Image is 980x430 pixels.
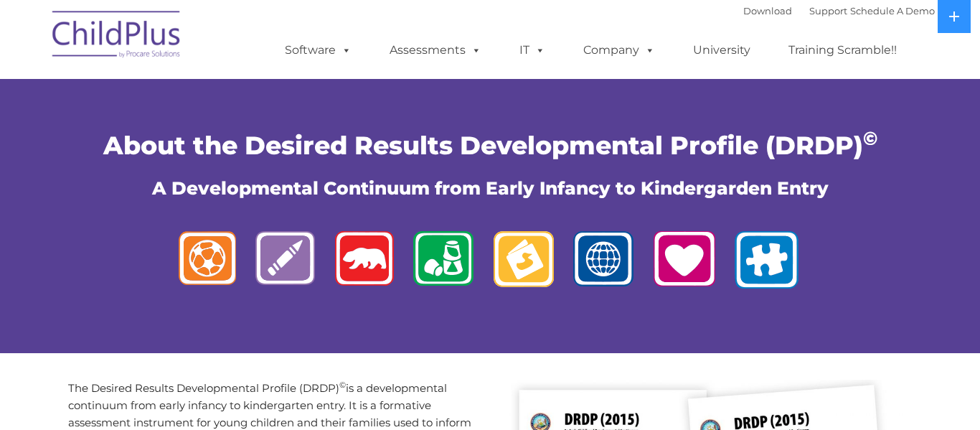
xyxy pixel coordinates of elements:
[339,380,346,390] sup: ©
[167,223,813,303] img: logos
[505,36,560,65] a: IT
[375,36,496,65] a: Assessments
[152,177,829,199] span: A Developmental Continuum from Early Infancy to Kindergarden Entry
[863,127,877,150] sup: ©
[270,36,366,65] a: Software
[850,5,935,17] a: Schedule A Demo
[743,5,935,17] font: |
[679,36,765,65] a: University
[103,130,877,161] span: About the Desired Results Developmental Profile (DRDP)
[569,36,669,65] a: Company
[809,5,847,17] a: Support
[774,36,911,65] a: Training Scramble!!
[743,5,792,17] a: Download
[45,1,189,73] img: ChildPlus by Procare Solutions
